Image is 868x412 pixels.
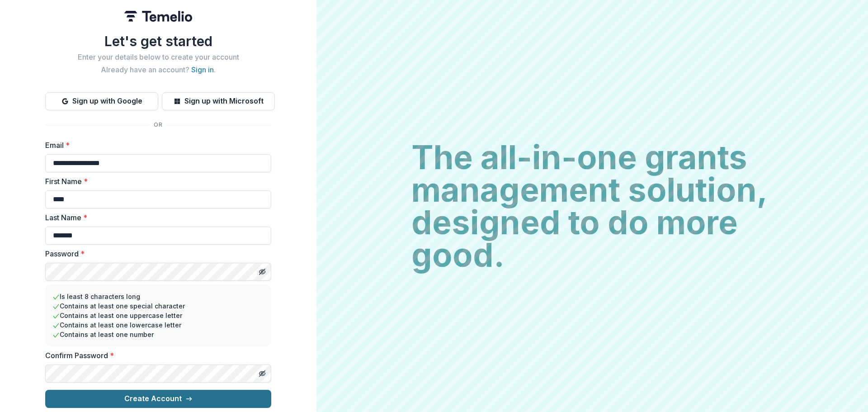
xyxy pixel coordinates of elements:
[191,65,214,74] a: Sign in
[45,350,266,361] label: Confirm Password
[45,140,266,151] label: Email
[45,176,266,187] label: First Name
[45,66,271,74] h2: Already have an account? .
[45,33,271,49] h1: Let's get started
[45,248,266,259] label: Password
[255,366,269,381] button: Toggle password visibility
[52,301,264,311] li: Contains at least one special character
[52,320,264,330] li: Contains at least one lowercase letter
[45,92,158,110] button: Sign up with Google
[52,311,264,320] li: Contains at least one uppercase letter
[52,292,264,301] li: Is least 8 characters long
[45,53,271,62] h2: Enter your details below to create your account
[124,11,192,22] img: Temelio
[45,212,266,223] label: Last Name
[255,265,269,279] button: Toggle password visibility
[45,390,271,408] button: Create Account
[52,330,264,339] li: Contains at least one number
[162,92,275,110] button: Sign up with Microsoft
